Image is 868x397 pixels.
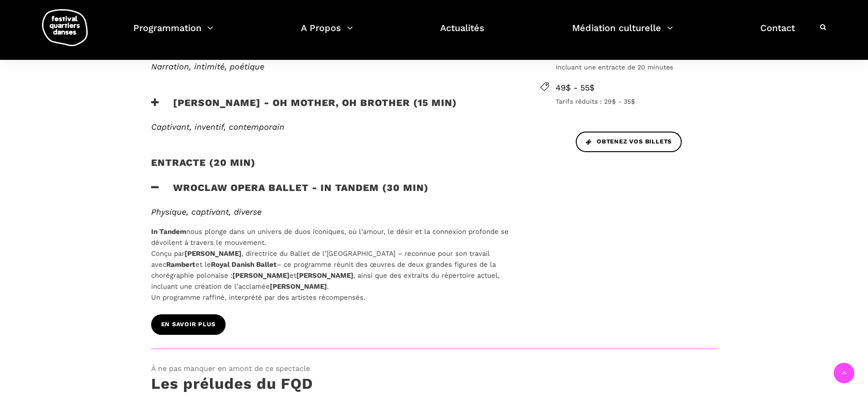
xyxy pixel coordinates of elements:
[151,314,226,335] a: EN SAVOIR PLUS
[151,122,284,132] em: Captivant, inventif, contemporain
[760,20,795,47] a: Contact
[151,157,256,180] h2: Entracte (20 min)
[211,260,277,269] strong: Royal Danish Ballet
[270,282,327,291] strong: [PERSON_NAME]
[151,62,264,71] span: Narration, intimité, poétique
[166,260,195,269] strong: Rambert
[556,96,717,106] span: Tarifs réduits : 29$ - 35$
[151,363,717,375] span: À ne pas manquer en amont de ce spectacle
[556,62,717,72] span: Incluant une entracte de 20 minutes
[133,20,213,47] a: Programmation
[151,226,511,303] p: nous plonge dans un univers de duos iconiques, où l’amour, le désir et la connexion profonde se d...
[301,20,353,47] a: A Propos
[232,271,289,280] strong: [PERSON_NAME]
[161,320,216,329] span: EN SAVOIR PLUS
[184,249,242,258] strong: [PERSON_NAME]
[151,182,429,205] h3: Wroclaw Opera Ballet - In Tandem (30 min)
[151,228,186,236] strong: In Tandem
[586,137,672,147] span: Obtenez vos billets
[42,9,88,46] img: logo-fqd-med
[576,132,682,152] a: Obtenez vos billets
[440,20,484,47] a: Actualités
[151,207,262,217] i: Physique, captivant, diverse
[296,271,353,280] strong: [PERSON_NAME]
[556,81,717,95] span: 49$ - 55$
[151,97,457,120] h3: [PERSON_NAME] - Oh mother, oh brother (15 min)
[572,20,673,47] a: Médiation culturelle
